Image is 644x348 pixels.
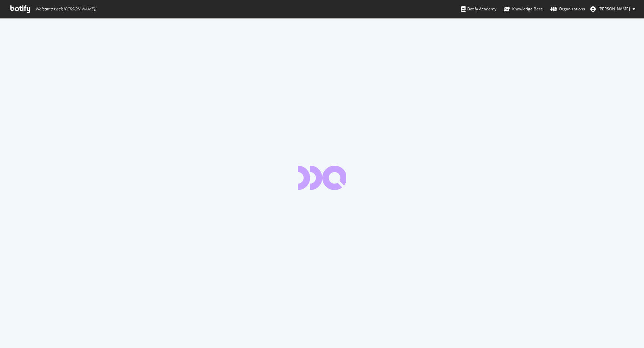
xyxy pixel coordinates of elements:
div: Knowledge Base [504,6,543,12]
span: Welcome back, [PERSON_NAME] ! [35,6,96,12]
span: Joanne Brickles [598,6,630,12]
div: animation [298,166,346,190]
div: Botify Academy [461,6,496,12]
button: [PERSON_NAME] [585,4,641,14]
div: Organizations [550,6,585,12]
